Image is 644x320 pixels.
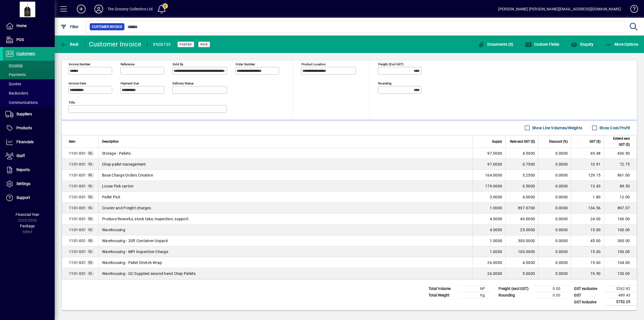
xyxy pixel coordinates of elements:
[3,163,55,177] a: Reports
[604,148,637,159] td: 436.50
[604,292,637,299] td: 489.43
[89,250,92,253] span: GL
[605,42,639,46] span: More Options
[569,39,595,49] button: Enquiry
[59,22,80,32] button: Filter
[571,148,604,159] td: 65.48
[89,174,92,177] span: GL
[496,292,534,299] td: Rounding
[509,260,535,265] div: 4.0000
[102,151,131,156] span: Storage - Pallets
[538,192,571,202] td: 0.0000
[69,216,86,222] span: Warehousing
[3,79,55,89] a: Quotes
[492,139,502,145] span: Supply
[69,151,86,156] span: Warehousing
[510,139,535,145] span: Rate excl GST ($)
[538,148,571,159] td: 0.0000
[200,43,208,46] span: Paid
[16,140,34,144] span: Financials
[69,172,86,178] span: Warehousing
[490,216,502,222] span: 4.0000
[571,213,604,224] td: 24.00
[509,227,535,233] div: 25.0000
[89,239,92,242] span: GL
[538,257,571,268] td: 0.0000
[604,299,637,306] td: 3752.25
[571,246,604,257] td: 15.00
[509,238,535,243] div: 300.0000
[102,227,125,233] span: Warehousing
[3,107,55,121] a: Suppliers
[378,62,404,66] mat-label: Freight (excl GST)
[538,235,571,246] td: 0.0000
[102,249,168,254] span: Warehousing - MPI Inspection Charge
[604,246,637,257] td: 100.00
[571,181,604,192] td: 13.43
[487,271,502,276] span: 26.0000
[626,1,637,19] a: Knowledge Base
[604,224,637,235] td: 100.00
[72,4,90,14] button: Add
[5,100,38,105] span: Communications
[3,121,55,135] a: Products
[69,162,86,167] span: Warehousing
[89,163,92,166] span: GL
[604,213,637,224] td: 160.00
[69,101,75,104] mat-label: Title
[16,195,30,200] span: Support
[69,227,86,233] span: Warehousing
[3,33,55,47] a: POS
[3,149,55,163] a: Staff
[89,206,92,209] span: GL
[89,152,92,155] span: GL
[16,154,25,158] span: Staff
[20,224,35,228] span: Package
[487,260,502,265] span: 26.0000
[16,51,35,56] span: Customers
[69,183,86,189] span: Warehousing
[121,62,135,66] mat-label: Reference
[426,286,459,292] td: Total Volume
[509,172,535,178] div: 5.2500
[3,135,55,149] a: Financials
[69,271,86,276] span: Warehousing
[571,299,604,306] td: GST inclusive
[89,228,92,231] span: GL
[5,63,23,67] span: Invoices
[102,194,120,200] span: Pallet Pick
[102,162,146,167] span: Chep pallet management
[69,81,86,85] mat-label: Invoice date
[92,24,122,30] span: Customer Invoice
[173,62,183,66] mat-label: Sold by
[121,81,139,85] mat-label: Payment due
[102,172,153,178] span: Base Charge Orders Creation
[69,260,86,265] span: Warehousing
[69,194,86,200] span: Warehousing
[102,139,119,145] span: Description
[604,202,637,213] td: 897.07
[55,39,85,49] app-page-header-button: Back
[604,39,640,49] button: More Options
[538,268,571,279] td: 0.0000
[60,42,79,46] span: Back
[102,216,190,222] span: Produce Reworks, stock take, inspection, support.
[69,62,91,66] mat-label: Invoice number
[571,159,604,170] td: 10.91
[16,181,30,186] span: Settings
[607,136,630,148] span: Extend excl GST ($)
[235,62,255,66] mat-label: Order number
[549,139,568,145] span: Discount (%)
[16,212,39,217] span: Financial Year
[426,292,459,299] td: Total Weight
[90,4,107,14] button: Profile
[604,235,637,246] td: 300.00
[496,286,534,292] td: Freight (excl GST)
[3,177,55,191] a: Settings
[538,213,571,224] td: 0.0000
[531,125,582,131] label: Show Line Volumes/Weights
[604,286,637,292] td: 3262.82
[571,170,604,181] td: 129.15
[477,39,515,49] button: Documents (0)
[490,249,502,254] span: 1.0000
